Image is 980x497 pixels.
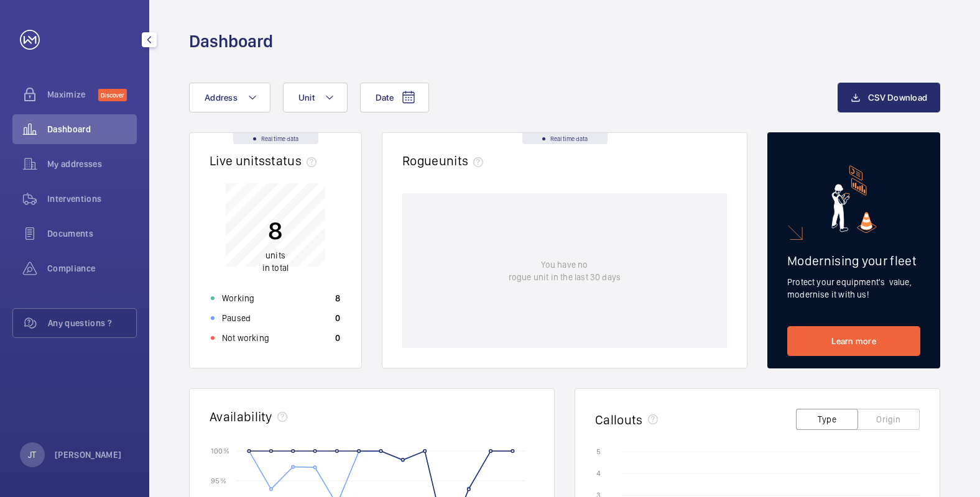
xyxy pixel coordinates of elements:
[596,469,601,478] text: 4
[402,153,488,168] h2: Rogue
[787,326,920,356] a: Learn more
[189,83,270,112] button: Address
[595,412,643,427] h2: Callouts
[189,30,273,53] h1: Dashboard
[222,332,269,344] p: Not working
[376,93,394,103] span: Date
[47,227,137,240] span: Documents
[211,446,229,455] text: 100 %
[205,93,238,103] span: Address
[335,292,340,304] p: 8
[868,93,927,103] span: CSV Download
[233,133,318,144] div: Real time data
[47,262,137,275] span: Compliance
[98,89,127,101] span: Discover
[47,193,137,205] span: Interventions
[265,153,321,168] span: status
[283,83,348,112] button: Unit
[48,317,136,329] span: Any questions ?
[28,449,36,461] p: JT
[857,409,920,430] button: Origin
[47,88,98,101] span: Maximize
[262,215,289,246] p: 8
[55,449,122,461] p: [PERSON_NAME]
[796,409,858,430] button: Type
[298,93,315,103] span: Unit
[266,250,285,260] span: units
[360,83,429,112] button: Date
[831,165,877,233] img: marketing-card.svg
[439,153,489,168] span: units
[222,312,251,324] p: Paused
[838,83,940,112] button: CSV Download
[210,153,321,168] h2: Live units
[787,253,920,268] h2: Modernising your fleet
[222,292,254,304] p: Working
[335,312,340,324] p: 0
[522,133,608,144] div: Real time data
[509,258,621,283] p: You have no rogue unit in the last 30 days
[47,158,137,170] span: My addresses
[596,447,601,456] text: 5
[210,409,272,424] h2: Availability
[262,249,289,274] p: in total
[335,332,340,344] p: 0
[47,123,137,135] span: Dashboard
[211,476,226,485] text: 95 %
[787,276,920,301] p: Protect your equipment's value, modernise it with us!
